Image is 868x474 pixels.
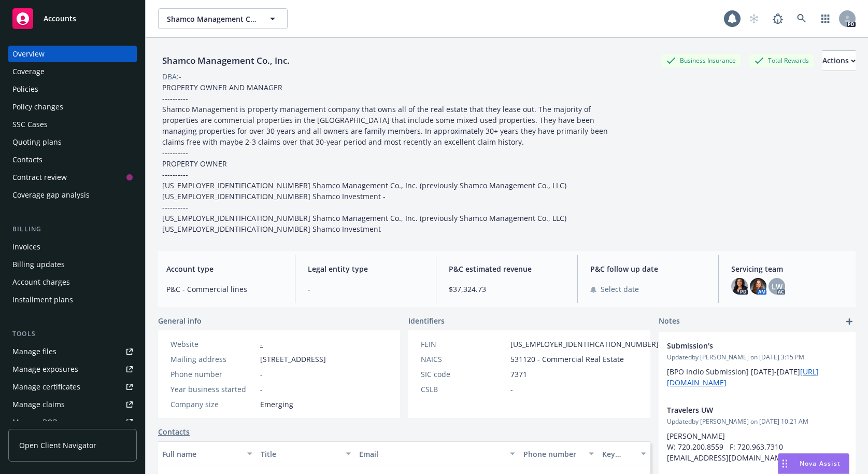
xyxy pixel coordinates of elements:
[667,366,847,388] p: [BPO Indio Submission] [DATE]-[DATE]
[767,8,788,29] a: Report a Bug
[12,81,38,97] div: Policies
[12,63,45,80] div: Coverage
[659,332,856,396] div: Submission'sUpdatedby [PERSON_NAME] on [DATE] 3:15 PM[BPO Indio Submission] [DATE]-[DATE][URL][DO...
[8,256,137,273] a: Billing updates
[421,369,506,380] div: SIC code
[8,63,137,80] a: Coverage
[519,441,598,466] button: Phone number
[421,339,506,350] div: FEIN
[12,379,80,395] div: Manage certificates
[170,354,256,365] div: Mailing address
[449,263,565,274] span: P&C estimated revenue
[308,263,424,274] span: Legal entity type
[815,8,836,29] a: Switch app
[749,54,814,67] div: Total Rewards
[158,315,202,326] span: General info
[659,396,856,471] div: Travelers UWUpdatedby [PERSON_NAME] on [DATE] 10:21 AM[PERSON_NAME] W: 720.200.8559 F: 720.963.73...
[261,449,339,459] div: Title
[12,134,62,150] div: Quoting plans
[12,361,78,378] div: Manage exposures
[12,239,40,255] div: Invoices
[598,441,650,466] button: Key contact
[12,414,61,430] div: Manage BORs
[8,343,137,360] a: Manage files
[260,339,263,349] a: -
[731,278,748,295] img: photo
[12,151,42,168] div: Contacts
[359,449,504,459] div: Email
[170,384,256,395] div: Year business started
[667,340,820,351] span: Submission's
[260,369,263,380] span: -
[158,426,190,437] a: Contacts
[667,430,847,463] p: [PERSON_NAME] W: 720.200.8559 F: 720.963.7310 [EMAIL_ADDRESS][DOMAIN_NAME]
[659,315,680,328] span: Notes
[661,54,741,67] div: Business Insurance
[167,13,257,24] span: Shamco Management Co., Inc.
[166,284,282,295] span: P&C - Commercial lines
[8,81,137,97] a: Policies
[800,459,841,468] span: Nova Assist
[667,353,847,362] span: Updated by [PERSON_NAME] on [DATE] 3:15 PM
[8,151,137,168] a: Contacts
[162,82,610,234] span: PROPERTY OWNER AND MANAGER ---------- Shamco Management is property management company that owns ...
[260,399,293,410] span: Emerging
[791,8,812,29] a: Search
[12,116,48,133] div: SSC Cases
[8,116,137,133] a: SSC Cases
[731,263,847,274] span: Servicing team
[170,339,256,350] div: Website
[158,441,257,466] button: Full name
[12,343,56,360] div: Manage files
[162,71,181,82] div: DBA: -
[510,384,513,395] span: -
[8,291,137,308] a: Installment plans
[8,414,137,430] a: Manage BORs
[158,8,288,29] button: Shamco Management Co., Inc.
[8,329,137,339] div: Tools
[601,284,639,295] span: Select date
[260,384,263,395] span: -
[170,399,256,410] div: Company size
[158,54,294,67] div: Shamco Management Co., Inc.
[8,46,137,62] a: Overview
[744,8,764,29] a: Start snowing
[750,278,766,295] img: photo
[8,361,137,378] a: Manage exposures
[8,396,137,413] a: Manage claims
[602,449,635,459] div: Key contact
[12,187,90,203] div: Coverage gap analysis
[44,15,76,23] span: Accounts
[12,291,73,308] div: Installment plans
[843,315,856,328] a: add
[8,274,137,290] a: Account charges
[12,169,67,186] div: Contract review
[170,369,256,380] div: Phone number
[8,239,137,255] a: Invoices
[523,449,582,459] div: Phone number
[257,441,355,466] button: Title
[421,384,506,395] div: CSLB
[510,369,527,380] span: 7371
[510,339,659,350] span: [US_EMPLOYER_IDENTIFICATION_NUMBER]
[8,134,137,150] a: Quoting plans
[12,274,70,290] div: Account charges
[162,449,241,459] div: Full name
[12,256,65,273] div: Billing updates
[12,396,65,413] div: Manage claims
[667,417,847,426] span: Updated by [PERSON_NAME] on [DATE] 10:21 AM
[510,354,624,365] span: 531120 - Commercial Real Estate
[772,281,782,292] span: LW
[408,315,445,326] span: Identifiers
[8,99,137,115] a: Policy changes
[449,284,565,295] span: $37,324.73
[260,354,326,365] span: [STREET_ADDRESS]
[667,405,820,415] span: Travelers UW
[421,354,506,365] div: NAICS
[8,4,137,33] a: Accounts
[12,46,45,62] div: Overview
[590,263,706,274] span: P&C follow up date
[822,51,856,71] div: Actions
[8,187,137,203] a: Coverage gap analysis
